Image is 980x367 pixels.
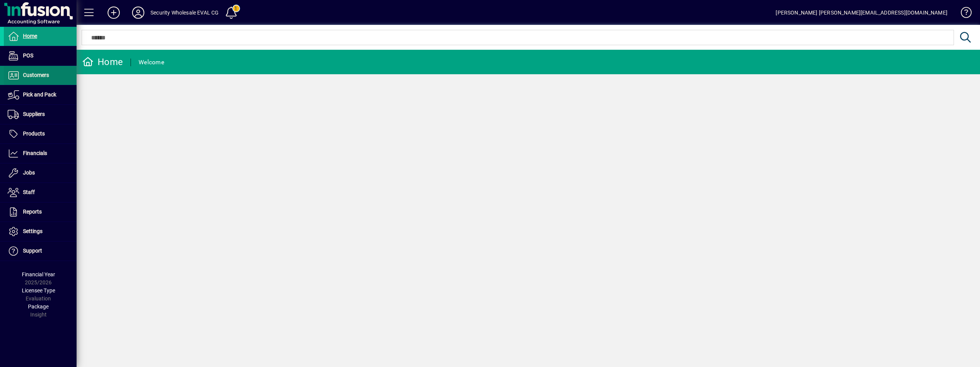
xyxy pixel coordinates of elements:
a: Reports [4,202,77,222]
a: Suppliers [4,105,77,124]
a: Settings [4,222,77,241]
span: Licensee Type [22,287,55,294]
span: Staff [23,189,35,195]
a: Knowledge Base [955,2,970,26]
span: Support [23,248,42,254]
span: Reports [23,209,42,215]
a: Customers [4,66,77,85]
span: POS [23,52,33,59]
div: Welcome [139,56,164,69]
a: POS [4,46,77,65]
span: Home [23,33,37,39]
div: Home [82,56,123,68]
span: Jobs [23,170,35,176]
a: Products [4,124,77,144]
div: [PERSON_NAME] [PERSON_NAME][EMAIL_ADDRESS][DOMAIN_NAME] [776,7,947,19]
span: Financial Year [22,271,55,277]
div: Security Wholesale EVAL CG [150,7,219,19]
a: Staff [4,183,77,202]
button: Add [101,6,126,20]
span: Customers [23,72,49,78]
span: Suppliers [23,111,45,117]
span: Products [23,130,45,137]
span: Pick and Pack [23,91,56,98]
a: Financials [4,144,77,163]
span: Settings [23,228,42,234]
a: Jobs [4,163,77,183]
a: Support [4,241,77,261]
a: Pick and Pack [4,85,77,104]
span: Financials [23,150,47,156]
span: Package [28,303,49,310]
button: Profile [126,6,150,20]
